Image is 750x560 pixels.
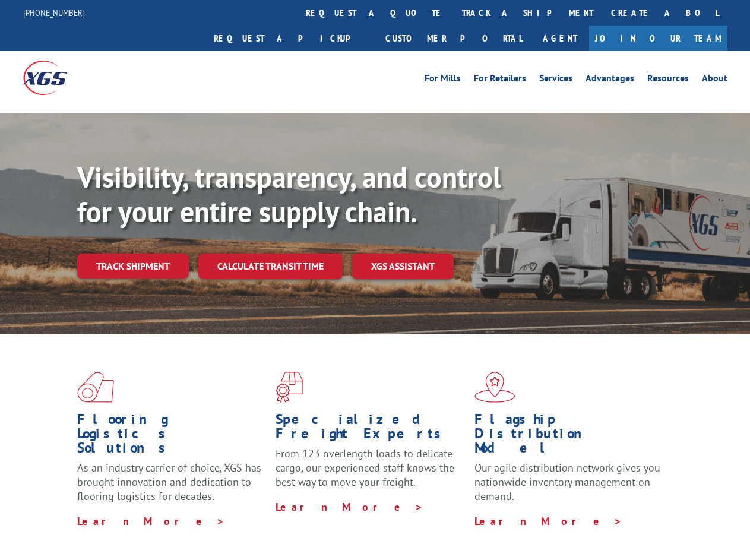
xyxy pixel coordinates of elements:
[352,254,454,279] a: XGS ASSISTANT
[77,514,225,528] a: Learn More >
[586,74,634,87] a: Advantages
[77,461,261,503] span: As an industry carrier of choice, XGS has brought innovation and dedication to flooring logistics...
[276,500,423,514] a: Learn More >
[589,26,727,51] a: Join Our Team
[23,7,85,18] a: [PHONE_NUMBER]
[77,412,267,461] h1: Flooring Logistics Solutions
[276,372,303,403] img: xgs-icon-focused-on-flooring-red
[77,372,114,403] img: xgs-icon-total-supply-chain-intelligence-red
[474,461,660,503] span: Our agile distribution network gives you nationwide inventory management on demand.
[539,74,572,87] a: Services
[276,412,465,447] h1: Specialized Freight Experts
[474,412,664,461] h1: Flagship Distribution Model
[474,514,622,528] a: Learn More >
[425,74,461,87] a: For Mills
[376,26,531,51] a: Customer Portal
[77,159,501,230] b: Visibility, transparency, and control for your entire supply chain.
[276,447,465,499] p: From 123 overlength loads to delicate cargo, our experienced staff knows the best way to move you...
[702,74,727,87] a: About
[474,372,515,403] img: xgs-icon-flagship-distribution-model-red
[531,26,589,51] a: Agent
[77,254,189,279] a: Track shipment
[198,254,343,279] a: Calculate transit time
[205,26,376,51] a: Request a pickup
[647,74,689,87] a: Resources
[474,74,526,87] a: For Retailers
